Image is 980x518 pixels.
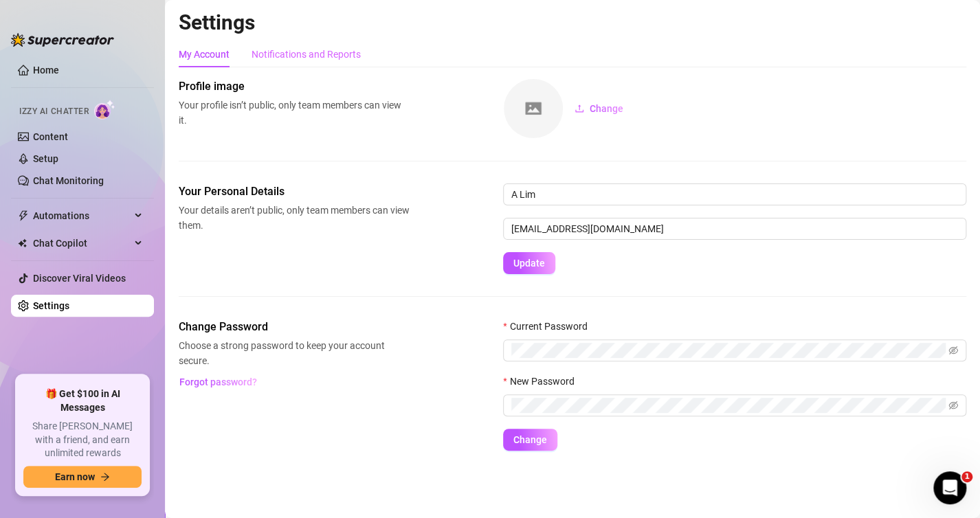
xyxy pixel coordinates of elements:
iframe: Intercom live chat [933,471,966,504]
button: Update [503,252,555,274]
input: Enter new email [503,218,966,240]
span: Change [513,434,547,445]
span: Your Personal Details [179,183,410,200]
div: My Account [179,47,230,62]
span: Izzy AI Chatter [19,105,89,118]
span: 🎁 Get $100 in AI Messages [23,387,142,414]
span: Your profile isn’t public, only team members can view it. [179,98,410,128]
span: Chat Copilot [33,232,131,254]
label: Current Password [503,319,596,334]
span: Profile image [179,78,410,95]
input: Current Password [511,343,946,358]
img: logo-BBDzfeDw.svg [11,33,114,47]
input: New Password [511,398,946,413]
img: square-placeholder.png [504,79,563,138]
span: 1 [961,471,972,482]
span: Choose a strong password to keep your account secure. [179,338,410,368]
img: AI Chatter [94,100,115,120]
span: Update [513,258,545,269]
a: Chat Monitoring [33,175,104,186]
input: Enter name [503,183,966,205]
button: Earn nowarrow-right [23,466,142,488]
span: Change [590,103,623,114]
span: arrow-right [100,472,110,482]
span: eye-invisible [948,346,958,355]
button: Forgot password? [179,371,257,393]
a: Discover Viral Videos [33,273,126,284]
span: Your details aren’t public, only team members can view them. [179,203,410,233]
span: eye-invisible [948,401,958,410]
h2: Settings [179,10,966,36]
a: Setup [33,153,58,164]
span: Share [PERSON_NAME] with a friend, and earn unlimited rewards [23,420,142,460]
div: Notifications and Reports [252,47,361,62]
span: Forgot password? [179,376,257,387]
button: Change [564,98,634,120]
span: upload [575,104,584,113]
label: New Password [503,374,583,389]
a: Content [33,131,68,142]
span: Change Password [179,319,410,335]
span: Earn now [55,471,95,482]
button: Change [503,429,557,451]
span: thunderbolt [18,210,29,221]
a: Settings [33,300,69,311]
img: Chat Copilot [18,238,27,248]
a: Home [33,65,59,76]
span: Automations [33,205,131,227]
